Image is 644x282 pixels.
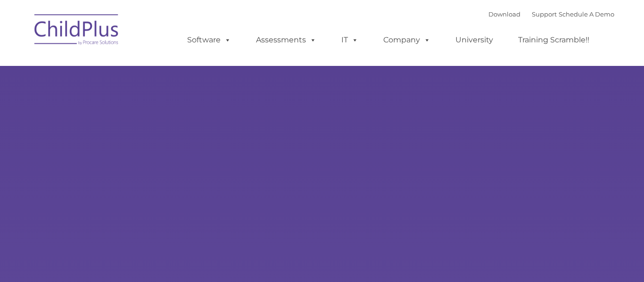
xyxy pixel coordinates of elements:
font: | [488,10,614,18]
a: Company [374,31,440,49]
a: University [446,31,503,49]
a: Training Scramble!! [509,31,599,49]
a: Software [178,31,240,49]
a: Schedule A Demo [559,10,614,18]
a: Support [532,10,557,18]
a: Download [488,10,520,18]
img: ChildPlus by Procare Solutions [30,8,124,55]
a: IT [332,31,368,49]
a: Assessments [247,31,326,49]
